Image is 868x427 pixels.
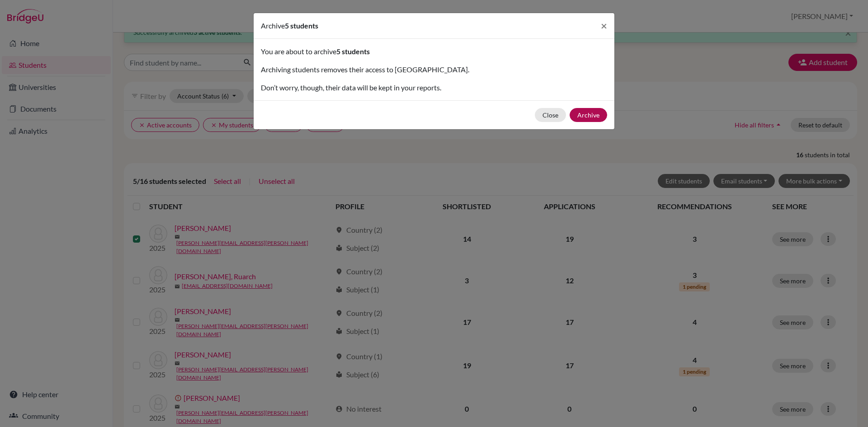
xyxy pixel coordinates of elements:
[601,19,607,32] span: ×
[336,47,370,56] span: 5 students
[261,21,285,30] span: Archive
[594,13,614,38] button: Close
[261,64,607,75] p: Archiving students removes their access to [GEOGRAPHIC_DATA].
[570,108,607,122] button: Archive
[535,108,566,122] button: Close
[261,82,607,93] p: Don’t worry, though, their data will be kept in your reports.
[285,21,318,30] span: 5 students
[261,46,607,57] p: You are about to archive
